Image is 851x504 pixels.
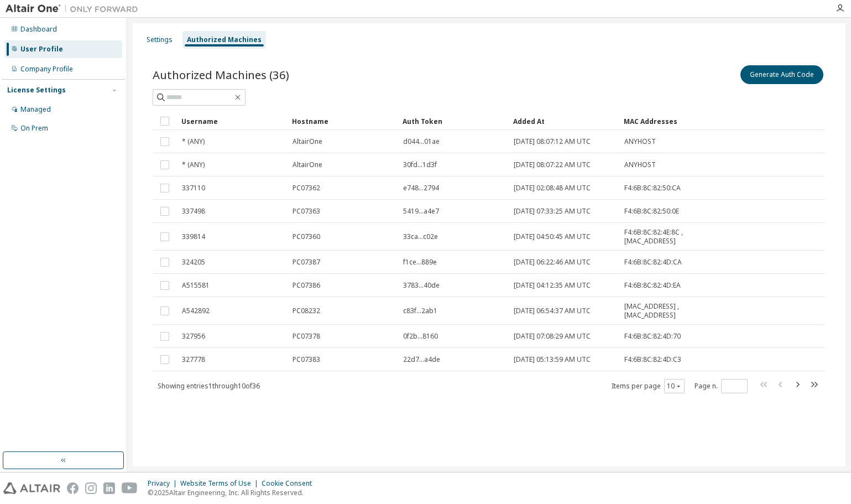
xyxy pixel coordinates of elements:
div: User Profile [20,45,63,54]
span: c83f...2ab1 [403,306,437,315]
span: PC07360 [293,232,320,241]
div: Privacy [148,479,180,488]
span: [DATE] 07:33:25 AM UTC [514,207,591,216]
span: 33ca...c02e [403,232,438,241]
div: Settings [147,35,173,44]
span: * (ANY) [182,160,205,169]
span: A542892 [182,306,210,315]
span: PC08232 [293,306,320,315]
span: [DATE] 04:50:45 AM UTC [514,232,591,241]
div: On Prem [20,124,48,133]
span: 337498 [182,207,205,216]
span: F4:6B:8C:82:50:0E [624,207,679,216]
span: Showing entries 1 through 10 of 36 [158,381,260,391]
img: Altair One [6,3,144,14]
span: ANYHOST [624,137,656,146]
span: Page n. [695,379,748,393]
span: PC07378 [293,332,320,341]
div: License Settings [7,86,66,95]
span: PC07362 [293,184,320,193]
div: Hostname [292,112,394,130]
div: Cookie Consent [262,479,319,488]
img: instagram.svg [85,482,97,494]
span: 5419...a4e7 [403,207,439,216]
span: F4:6B:8C:82:4D:70 [624,332,681,341]
span: 339814 [182,232,205,241]
div: Added At [513,112,615,130]
span: 324205 [182,258,205,267]
div: Website Terms of Use [180,479,262,488]
span: F4:6B:8C:82:4D:CA [624,258,682,267]
span: f1ce...889e [403,258,437,267]
span: F4:6B:8C:82:50:CA [624,184,681,193]
span: [DATE] 08:07:22 AM UTC [514,160,591,169]
span: F4:6B:8C:82:4D:EA [624,281,681,290]
span: [DATE] 06:54:37 AM UTC [514,306,591,315]
span: [DATE] 08:07:12 AM UTC [514,137,591,146]
div: MAC Addresses [624,112,709,130]
div: Managed [20,105,51,114]
span: 337110 [182,184,205,193]
button: Generate Auth Code [740,65,823,84]
div: Username [181,112,283,130]
span: 30fd...1d3f [403,160,437,169]
span: Items per page [612,379,685,393]
span: 0f2b...8160 [403,332,438,341]
span: A515581 [182,281,210,290]
span: 22d7...a4de [403,355,440,364]
span: 327778 [182,355,205,364]
div: Company Profile [20,65,73,74]
span: * (ANY) [182,137,205,146]
span: Authorized Machines (36) [153,67,289,82]
span: AltairOne [293,137,322,146]
span: PC07387 [293,258,320,267]
img: youtube.svg [122,482,138,494]
button: 10 [667,382,682,391]
span: F4:6B:8C:82:4E:8C , [MAC_ADDRESS] [624,228,709,246]
span: [DATE] 05:13:59 AM UTC [514,355,591,364]
span: F4:6B:8C:82:4D:C3 [624,355,681,364]
span: 3783...40de [403,281,440,290]
img: linkedin.svg [103,482,115,494]
span: [DATE] 02:08:48 AM UTC [514,184,591,193]
span: 327956 [182,332,205,341]
div: Dashboard [20,25,57,34]
span: [DATE] 04:12:35 AM UTC [514,281,591,290]
span: [DATE] 06:22:46 AM UTC [514,258,591,267]
span: [MAC_ADDRESS] , [MAC_ADDRESS] [624,302,709,320]
img: altair_logo.svg [3,482,60,494]
span: PC07383 [293,355,320,364]
span: d044...01ae [403,137,440,146]
span: AltairOne [293,160,322,169]
img: facebook.svg [67,482,79,494]
span: e748...2794 [403,184,439,193]
span: ANYHOST [624,160,656,169]
span: PC07363 [293,207,320,216]
div: Auth Token [403,112,504,130]
p: © 2025 Altair Engineering, Inc. All Rights Reserved. [148,488,319,497]
span: [DATE] 07:08:29 AM UTC [514,332,591,341]
span: PC07386 [293,281,320,290]
div: Authorized Machines [187,35,262,44]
